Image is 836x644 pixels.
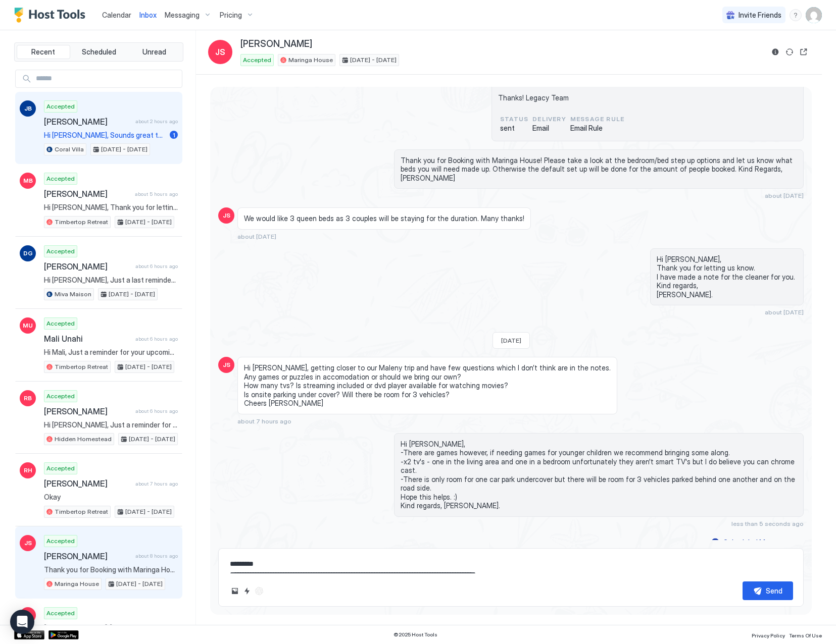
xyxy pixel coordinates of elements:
span: Hi Mali, Just a reminder for your upcoming stay at [GEOGRAPHIC_DATA]! I hope you are looking forw... [44,348,178,357]
span: Coral Villa [55,145,84,154]
button: Send [743,581,793,600]
span: Accepted [46,247,75,256]
span: © 2025 Host Tools [394,631,437,638]
span: [PERSON_NAME] [44,261,131,272]
span: Accepted [46,536,75,546]
span: about 7 hours ago [237,417,291,425]
span: less than 5 seconds ago [731,520,804,527]
span: RB [24,394,32,403]
div: Open Intercom Messenger [10,610,34,634]
span: Message Rule [570,115,624,124]
span: Accepted [46,319,75,328]
span: [DATE] [501,337,521,344]
span: Hi [PERSON_NAME], Sounds great thank you! Just wanted to check if you had someone checking in [DA... [44,131,166,140]
button: Unread [127,45,181,59]
span: [DATE] - [DATE] [125,362,172,371]
span: Thank you for Booking with Maringa House! Please take a look at the bedroom/bed step up options a... [44,565,178,574]
span: [DATE] - [DATE] [125,218,172,227]
input: Input Field [32,70,182,87]
span: [PERSON_NAME] [44,406,131,416]
span: Delivery [532,115,566,124]
span: Hidden Homestead [55,435,112,444]
button: Scheduled [72,45,126,59]
span: Hi [PERSON_NAME], Just a reminder for your upcoming stay at [GEOGRAPHIC_DATA]! I hope you are loo... [44,420,178,430]
span: sent [500,124,528,133]
div: menu [790,9,802,21]
span: [PERSON_NAME] [PERSON_NAME] [44,623,158,633]
span: JS [223,360,230,369]
span: Accepted [46,609,75,618]
span: Mali Unahi [44,334,131,344]
span: 1 [173,131,175,139]
span: Hi [PERSON_NAME], getting closer to our Maleny trip and have few questions which I don’t think ar... [244,363,611,408]
span: Unread [142,47,166,57]
span: Messaging [165,11,200,20]
span: Hi [PERSON_NAME], -There are games however, if needing games for younger children we recommend br... [401,440,797,510]
div: Scheduled Messages [723,537,792,548]
span: Timbertop Retreat [55,507,108,516]
span: Email Rule [570,124,624,133]
a: Inbox [139,10,157,20]
span: about 6 hours ago [135,408,178,414]
span: Accepted [46,392,75,401]
span: [DATE] - [DATE] [116,579,163,588]
span: [PERSON_NAME] [240,38,312,50]
span: Miva Maison [55,290,91,299]
a: Calendar [102,10,131,20]
a: Google Play Store [48,630,79,639]
span: [PERSON_NAME] [44,478,131,489]
span: Maringa House [55,579,99,588]
span: Timbertop Retreat [55,362,108,371]
span: about [DATE] [765,192,804,199]
div: User profile [806,7,822,23]
span: MU [23,321,33,330]
a: Privacy Policy [752,629,785,640]
span: Accepted [243,56,271,65]
span: about 5 hours ago [135,191,178,197]
a: Terms Of Use [789,629,822,640]
span: Accepted [46,102,75,111]
span: Scheduled [82,47,116,57]
span: JS [24,539,32,548]
span: Thank you for Booking with Maringa House! Please take a look at the bedroom/bed step up options a... [401,156,797,183]
button: Upload image [229,585,241,597]
span: Maringa House [288,56,333,65]
span: Hi [PERSON_NAME], Thank you for letting me know. I have informed the cleaner for you. Please ensu... [44,203,178,212]
span: [PERSON_NAME] [44,551,131,561]
span: status [500,115,528,124]
span: Hi [PERSON_NAME], Just a last reminder for your upcoming stay at [GEOGRAPHIC_DATA]! I hope you ar... [44,276,178,285]
button: Recent [17,45,70,59]
span: Accepted [46,464,75,473]
button: Reservation information [769,46,781,58]
span: DG [23,249,33,258]
button: Open reservation [798,46,810,58]
a: App Store [14,630,44,639]
span: Privacy Policy [752,632,785,638]
span: about [DATE] [237,233,276,240]
div: tab-group [14,42,183,62]
span: [PERSON_NAME] [44,117,131,127]
div: Send [766,585,782,596]
span: about 6 hours ago [135,263,178,270]
span: [DATE] - [DATE] [129,435,175,444]
span: Okay [44,493,178,502]
span: Pricing [220,11,242,20]
span: Terms Of Use [789,632,822,638]
span: MB [23,176,33,185]
span: JB [24,104,32,113]
span: Invite Friends [739,11,781,20]
span: about 7 hours ago [135,480,178,487]
span: Accepted [46,174,75,183]
span: Calendar [102,11,131,19]
button: Sync reservation [783,46,796,58]
span: RH [24,466,32,475]
span: [DATE] - [DATE] [109,290,155,299]
span: about 2 hours ago [135,118,178,125]
span: about [DATE] [765,308,804,316]
span: [DATE] - [DATE] [101,145,147,154]
span: Timbertop Retreat [55,218,108,227]
span: about 8 hours ago [135,553,178,559]
span: [DATE] - [DATE] [350,56,397,65]
button: Scheduled Messages [710,535,804,549]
